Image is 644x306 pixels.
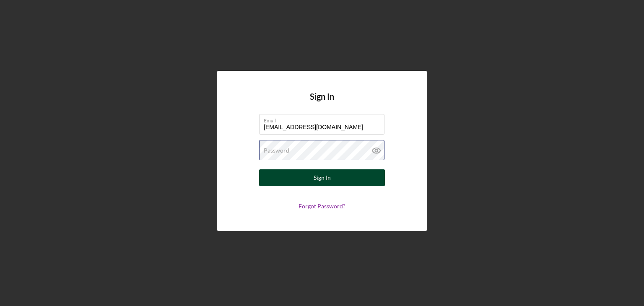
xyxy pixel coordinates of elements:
[259,169,385,186] button: Sign In
[299,202,345,210] a: Forgot Password?
[314,169,331,186] div: Sign In
[264,114,384,124] label: Email
[310,92,334,114] h4: Sign In
[264,147,289,154] label: Password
